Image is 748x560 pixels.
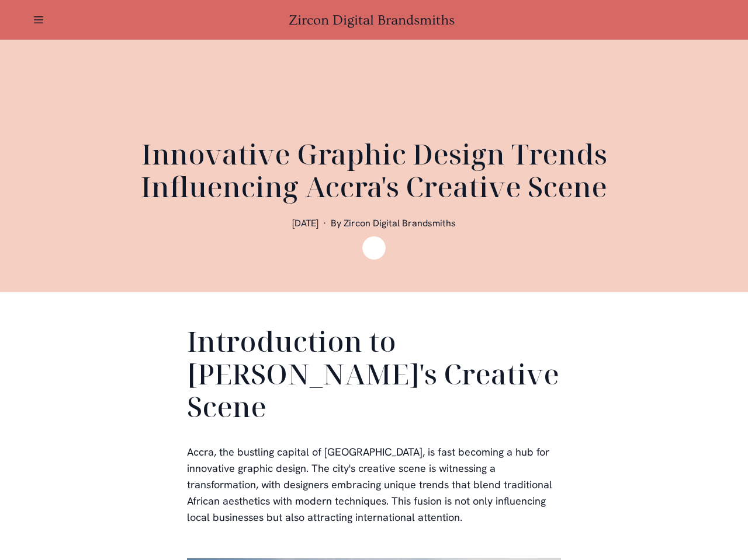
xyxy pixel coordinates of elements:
[331,217,456,229] span: By Zircon Digital Brandsmiths
[362,236,386,260] img: Zircon Digital Brandsmiths
[323,217,326,229] span: ·
[187,325,561,428] h2: Introduction to [PERSON_NAME]'s Creative Scene
[187,444,561,526] p: Accra, the bustling capital of [GEOGRAPHIC_DATA], is fast becoming a hub for innovative graphic d...
[292,217,318,229] span: [DATE]
[289,12,459,28] a: Zircon Digital Brandsmiths
[93,138,654,203] h1: Innovative Graphic Design Trends Influencing Accra's Creative Scene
